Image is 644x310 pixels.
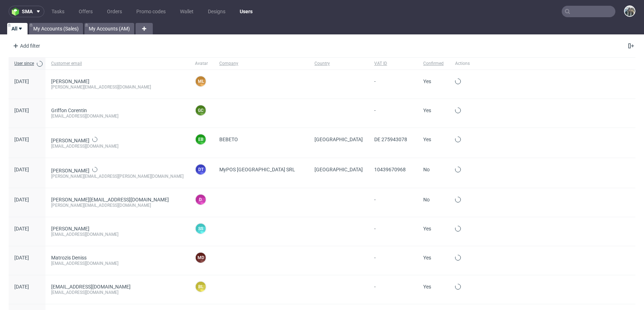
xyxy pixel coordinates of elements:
span: Yes [423,255,431,261]
span: [DATE] [14,197,29,202]
figcaption: SS [196,224,206,234]
span: Yes [423,78,431,84]
span: - [374,284,376,290]
span: 10439670968 [374,167,406,172]
a: Offers [74,6,97,17]
button: sma [9,6,44,17]
span: Confirmed [423,61,444,67]
a: Designs [204,6,230,17]
figcaption: GC [196,105,206,115]
a: Matrozis Deniss [51,255,87,261]
span: Yes [423,108,431,113]
a: Griffon Corentin [51,108,87,113]
span: - [374,78,376,84]
figcaption: EB [196,134,206,144]
img: logo [12,8,22,16]
span: Country [314,61,363,67]
div: [PERSON_NAME][EMAIL_ADDRESS][DOMAIN_NAME] [51,84,184,90]
a: [PERSON_NAME] [51,78,89,84]
img: Zeniuk Magdalena [625,6,635,16]
span: [DATE] [14,226,29,232]
a: [PERSON_NAME] [51,168,89,173]
span: MyPOS [GEOGRAPHIC_DATA] SRL [219,167,295,172]
span: No [423,197,430,202]
div: [EMAIL_ADDRESS][DOMAIN_NAME] [51,143,184,149]
a: Orders [103,6,126,17]
span: - [374,226,376,232]
div: [EMAIL_ADDRESS][DOMAIN_NAME] [51,261,184,266]
span: - [374,108,376,113]
span: DE 275943078 [374,137,407,142]
a: Promo codes [132,6,170,17]
figcaption: MD [196,253,206,263]
span: [DATE] [14,255,29,261]
a: Wallet [176,6,198,17]
a: [PERSON_NAME] [51,138,89,143]
span: No [423,167,430,172]
span: VAT ID [374,61,412,67]
span: Avatar [195,61,208,67]
a: [PERSON_NAME][EMAIL_ADDRESS][DOMAIN_NAME] [51,197,169,202]
span: [GEOGRAPHIC_DATA] [314,167,363,172]
a: [PERSON_NAME] [51,226,89,232]
span: [DATE] [14,108,29,113]
figcaption: ML [196,76,206,86]
figcaption: d. [196,195,206,205]
span: sma [22,9,33,14]
span: - [374,255,376,261]
div: [EMAIL_ADDRESS][DOMAIN_NAME] [51,290,184,295]
span: [DATE] [14,167,29,172]
span: BEBETO [219,137,238,142]
a: Users [235,6,257,17]
div: Add filter [10,40,42,52]
span: Yes [423,226,431,232]
span: User since [14,61,34,67]
a: All [7,23,28,34]
a: My Accounts (AM) [84,23,134,34]
span: Yes [423,284,431,290]
a: [EMAIL_ADDRESS][DOMAIN_NAME] [51,284,131,290]
span: - [374,197,376,202]
figcaption: DT [196,164,206,175]
div: [EMAIL_ADDRESS][DOMAIN_NAME] [51,113,184,119]
span: Company [219,61,303,67]
span: [DATE] [14,284,29,290]
div: [PERSON_NAME][EMAIL_ADDRESS][DOMAIN_NAME] [51,202,184,208]
span: [DATE] [14,78,29,84]
a: My Accounts (Sales) [29,23,83,34]
figcaption: bl [196,282,206,292]
span: Yes [423,137,431,142]
span: [DATE] [14,137,29,142]
div: [EMAIL_ADDRESS][DOMAIN_NAME] [51,232,184,237]
a: Tasks [47,6,69,17]
span: Customer email [51,61,184,67]
span: [GEOGRAPHIC_DATA] [314,137,363,142]
span: Actions [455,61,470,67]
div: [PERSON_NAME][EMAIL_ADDRESS][PERSON_NAME][DOMAIN_NAME] [51,173,184,179]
